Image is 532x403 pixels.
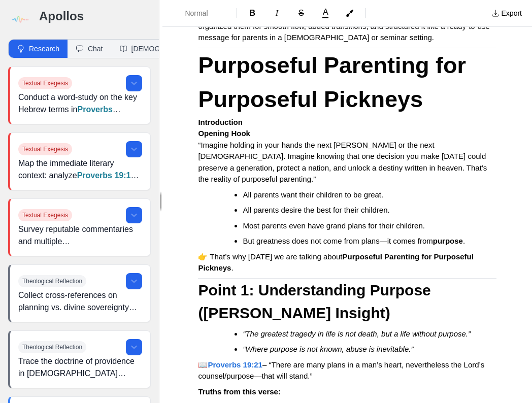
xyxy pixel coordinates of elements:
iframe: Drift Widget Chat Controller [481,352,520,391]
span: Textual Exegesis [18,143,72,155]
button: Format Strikethrough [290,5,312,21]
span: . [463,237,465,245]
h3: Apollos [39,8,151,24]
span: 👉 That’s why [DATE] we are talking about [198,252,342,261]
span: I [276,9,278,17]
span: Theological Reflection [18,341,86,353]
strong: Introduction [198,118,242,126]
a: Proverbs 19:19–24 [18,171,140,192]
span: Textual Exegesis [18,77,72,89]
p: Collect cross-references on planning vs. divine sovereignty (e.g., ; ; ). Summarize how these pas... [18,289,142,314]
button: Format Italics [265,5,288,21]
strong: Purposeful Parenting for Purposeful Pickneys [198,52,472,113]
strong: Opening Hook [198,129,250,138]
span: Most parents even have grand plans for their children. [243,221,425,230]
p: Map the immediate literary context: analyze to see how verse 21 fits into the chapter’s thematic ... [18,157,142,182]
span: Theological Reflection [18,275,86,287]
button: Chat [68,40,111,58]
span: Normal [185,8,220,18]
span: “Imagine holding in your hands the next [PERSON_NAME] or the next [DEMOGRAPHIC_DATA]. Imagine kno... [198,141,489,184]
button: Format Bold [241,5,263,21]
span: – “There are many plans in a man’s heart, nevertheless the Lord’s counsel/purpose—that will stand.” [198,360,486,381]
p: Conduct a word-study on the key Hebrew terms in (e.g., חָשַׁב [think/plan], מְחַשִּׁב [purpose/in... [18,91,142,116]
span: Textual Exegesis [18,209,72,221]
p: Survey reputable commentaries and multiple [DEMOGRAPHIC_DATA] translations (e.g., NASB, ESV, NIV,... [18,223,142,248]
strong: Truths from this verse: [198,387,281,396]
span: A [323,8,328,16]
span: All parents desire the best for their children. [243,206,389,214]
strong: purpose [433,237,463,245]
em: “The greatest tragedy in life is not death, but a life without purpose.” [243,329,471,338]
em: “Where purpose is not known, abuse is inevitable.” [243,345,413,353]
span: All parents want their children to be great. [243,190,383,199]
strong: Point 1: Understanding Purpose ([PERSON_NAME] Insight) [198,282,435,321]
span: 📖 [198,360,208,369]
button: Export [485,5,528,21]
span: S [298,9,304,17]
img: logo [8,8,31,31]
p: Trace the doctrine of providence in [DEMOGRAPHIC_DATA] history (e.g., [PERSON_NAME]) and link to ... [18,355,142,380]
span: B [250,9,256,17]
button: Research [9,40,68,58]
button: A [314,6,337,20]
a: Proverbs 19:21 [208,360,262,369]
button: [DEMOGRAPHIC_DATA] [111,40,219,58]
button: Formatting Options [167,4,232,22]
span: But greatness does not come from plans—it comes from [243,237,433,245]
span: . [231,263,233,272]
